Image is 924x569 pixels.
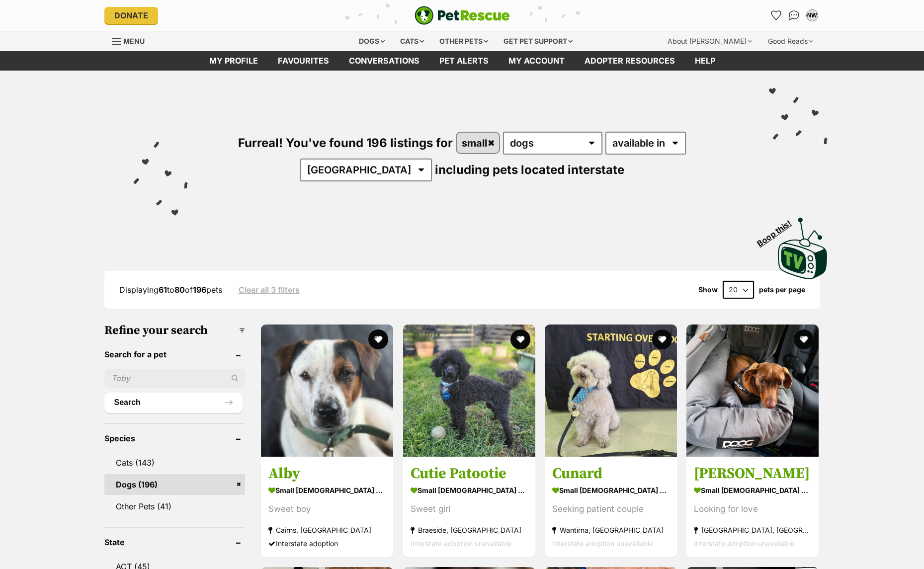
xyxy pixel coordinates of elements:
div: Sweet girl [411,502,528,516]
span: Show [698,286,718,294]
div: Good Reads [761,31,820,51]
img: Cunard - Poodle (Toy) x Maltese Dog [545,325,677,457]
strong: 80 [174,285,185,295]
button: favourite [510,329,530,349]
a: Donate [104,7,158,24]
a: Cunard small [DEMOGRAPHIC_DATA] Dog Seeking patient couple Wantirna, [GEOGRAPHIC_DATA] Interstate... [545,457,677,558]
strong: [GEOGRAPHIC_DATA], [GEOGRAPHIC_DATA] [694,523,811,537]
strong: small [DEMOGRAPHIC_DATA] Dog [411,483,528,497]
a: My profile [199,51,268,71]
a: Cats (143) [104,452,246,473]
div: Seeking patient couple [552,502,670,516]
h3: [PERSON_NAME] [694,464,811,483]
strong: small [DEMOGRAPHIC_DATA] Dog [268,483,386,497]
div: NW [807,10,817,20]
img: chat-41dd97257d64d25036548639549fe6c8038ab92f7586957e7f3b1b290dea8141.svg [789,10,799,20]
a: Pet alerts [429,51,499,71]
header: Search for a pet [104,350,246,359]
strong: Braeside, [GEOGRAPHIC_DATA] [411,523,528,537]
a: Favourites [268,51,339,71]
h3: Refine your search [104,324,246,337]
img: Alby - Jack Russell Terrier Dog [261,325,393,457]
header: Species [104,434,246,443]
img: Locke - Dachshund Dog [686,325,819,457]
h3: Cunard [552,464,670,483]
a: PetRescue [415,6,510,25]
div: Dogs [352,31,392,51]
strong: Wantirna, [GEOGRAPHIC_DATA] [552,523,670,537]
a: Help [685,51,725,71]
strong: Cairns, [GEOGRAPHIC_DATA] [268,523,386,537]
span: Furreal! You've found 196 listings for [238,136,453,150]
ul: Account quick links [768,7,820,23]
strong: small [DEMOGRAPHIC_DATA] Dog [552,483,670,497]
label: pets per page [759,286,805,294]
span: Interstate adoption unavailable [411,539,511,548]
img: Cutie Patootie - Poodle (Toy) Dog [403,325,535,457]
button: My account [804,7,820,23]
a: Alby small [DEMOGRAPHIC_DATA] Dog Sweet boy Cairns, [GEOGRAPHIC_DATA] Interstate adoption [261,457,393,558]
span: Boop this! [755,212,801,248]
span: Interstate adoption unavailable [694,539,795,548]
span: Interstate adoption unavailable [552,539,653,548]
a: Clear all 3 filters [239,285,300,294]
strong: 61 [159,285,167,295]
strong: small [DEMOGRAPHIC_DATA] Dog [694,483,811,497]
a: Other Pets (41) [104,496,246,517]
a: Adopter resources [575,51,685,71]
img: PetRescue TV logo [778,218,828,279]
h3: Alby [268,464,386,483]
div: Interstate adoption [268,537,386,550]
div: Looking for love [694,502,811,516]
span: Menu [123,37,145,45]
img: logo-e224e6f780fb5917bec1dbf3a21bbac754714ae5b6737aabdf751b685950b380.svg [415,6,510,25]
header: State [104,538,246,547]
button: Search [104,393,243,412]
button: favourite [652,329,672,349]
a: Favourites [768,7,784,23]
h3: Cutie Patootie [411,464,528,483]
div: About [PERSON_NAME] [661,31,759,51]
a: conversations [339,51,429,71]
a: Boop this! [778,209,828,281]
a: Dogs (196) [104,474,246,495]
span: Displaying to of pets [119,285,222,295]
div: Other pets [432,31,495,51]
strong: 196 [193,285,206,295]
span: including pets located interstate [435,163,624,177]
a: small [457,133,499,153]
div: Get pet support [497,31,580,51]
button: favourite [369,329,389,349]
a: Menu [112,31,152,49]
button: favourite [794,329,814,349]
a: [PERSON_NAME] small [DEMOGRAPHIC_DATA] Dog Looking for love [GEOGRAPHIC_DATA], [GEOGRAPHIC_DATA] ... [686,457,819,558]
a: Conversations [786,7,802,23]
input: Toby [104,369,246,388]
div: Cats [393,31,431,51]
div: Sweet boy [268,502,386,516]
a: Cutie Patootie small [DEMOGRAPHIC_DATA] Dog Sweet girl Braeside, [GEOGRAPHIC_DATA] Interstate ado... [403,457,535,558]
a: My account [499,51,575,71]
